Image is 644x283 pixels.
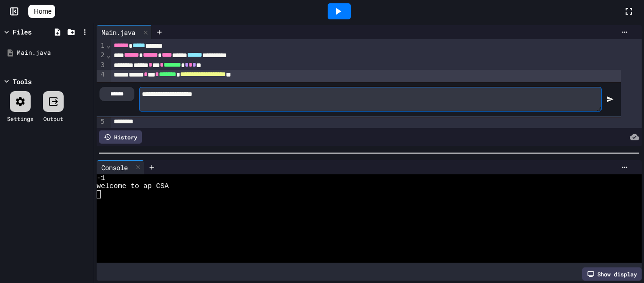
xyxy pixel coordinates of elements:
div: Tools [13,77,32,86]
div: 3 [97,60,106,70]
div: Main.java [97,25,152,39]
div: Show display [582,267,642,281]
span: welcome to ap CSA [97,182,169,190]
span: Home [34,7,51,16]
div: 1 [97,41,106,51]
div: Settings [7,114,33,123]
a: Home [28,5,55,18]
div: Main.java [97,27,140,37]
div: Console [97,163,132,172]
div: Files [13,27,32,37]
span: -1 [97,174,105,182]
div: 6 [97,126,106,136]
div: 4 [97,70,106,117]
span: Fold line [106,42,111,49]
div: Main.java [17,48,91,58]
div: Output [43,114,63,123]
span: Fold line [106,51,111,59]
div: Console [97,160,144,174]
div: 2 [97,51,106,60]
div: History [99,130,142,144]
div: 5 [97,117,106,127]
